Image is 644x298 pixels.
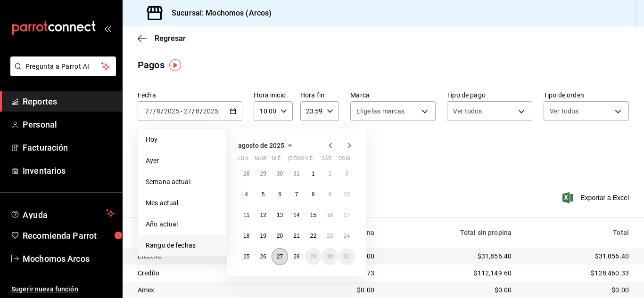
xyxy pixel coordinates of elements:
[238,227,255,244] button: 18 de agosto de 2025
[527,229,629,236] div: Total
[339,155,350,165] abbr: domingo
[344,253,350,260] abbr: 31 de agosto de 2025
[238,165,255,182] button: 28 de julio de 2025
[192,107,195,115] span: /
[23,208,102,219] span: Ayuda
[260,170,266,177] abbr: 29 de julio de 2025
[181,107,182,115] span: -
[255,207,271,224] button: 12 de agosto de 2025
[272,165,288,182] button: 30 de julio de 2025
[23,95,115,108] span: Reportes
[272,227,288,244] button: 20 de agosto de 2025
[23,164,115,177] span: Inventarios
[327,212,333,218] abbr: 16 de agosto de 2025
[550,106,578,116] span: Ver todos
[153,107,156,115] span: /
[272,207,288,224] button: 13 de agosto de 2025
[288,227,305,244] button: 21 de agosto de 2025
[23,141,115,154] span: Facturación
[10,56,116,76] button: Pregunta a Parrot AI
[146,241,219,250] span: Rango de fechas
[161,107,164,115] span: /
[305,165,322,182] button: 1 de agosto de 2025
[295,191,298,198] abbr: 7 de agosto de 2025
[238,142,284,149] span: agosto de 2025
[389,251,512,261] div: $31,856.40
[146,219,219,229] span: Año actual
[272,155,281,165] abbr: miércoles
[328,170,331,177] abbr: 2 de agosto de 2025
[293,233,299,239] abbr: 21 de agosto de 2025
[104,24,111,32] button: open_drawer_menu
[310,233,316,239] abbr: 22 de agosto de 2025
[544,92,629,98] label: Tipo de orden
[527,268,629,278] div: $128,460.33
[322,155,331,165] abbr: sábado
[344,212,350,218] abbr: 17 de agosto de 2025
[272,248,288,265] button: 27 de agosto de 2025
[23,229,115,242] span: Recomienda Parrot
[305,227,322,244] button: 22 de agosto de 2025
[146,198,219,208] span: Mes actual
[262,191,265,198] abbr: 5 de agosto de 2025
[155,34,186,43] span: Regresar
[288,155,344,165] abbr: jueves
[293,212,299,218] abbr: 14 de agosto de 2025
[169,59,181,71] button: Tooltip marker
[328,191,331,198] abbr: 9 de agosto de 2025
[203,107,219,115] input: ----
[288,186,305,203] button: 7 de agosto de 2025
[288,248,305,265] button: 28 de agosto de 2025
[339,248,355,265] button: 31 de agosto de 2025
[138,92,242,98] label: Fecha
[345,170,348,177] abbr: 3 de agosto de 2025
[310,253,316,260] abbr: 29 de agosto de 2025
[146,156,219,166] span: Ayer
[389,268,512,278] div: $112,149.60
[260,253,266,260] abbr: 26 de agosto de 2025
[164,8,272,19] h3: Sucursal: Mochomos (Arcos)
[138,34,186,43] button: Regresar
[288,207,305,224] button: 14 de agosto de 2025
[339,186,355,203] button: 10 de agosto de 2025
[277,233,283,239] abbr: 20 de agosto de 2025
[527,285,629,295] div: $0.00
[245,191,248,198] abbr: 4 de agosto de 2025
[7,68,116,78] a: Pregunta a Parrot AI
[138,285,273,295] div: Amex
[238,140,296,151] button: agosto de 2025
[339,227,355,244] button: 24 de agosto de 2025
[255,248,271,265] button: 26 de agosto de 2025
[339,165,355,182] button: 3 de agosto de 2025
[293,170,299,177] abbr: 31 de julio de 2025
[260,233,266,239] abbr: 19 de agosto de 2025
[344,191,350,198] abbr: 10 de agosto de 2025
[305,207,322,224] button: 15 de agosto de 2025
[356,106,405,116] span: Elige las marcas
[312,170,315,177] abbr: 1 de agosto de 2025
[23,118,115,131] span: Personal
[243,253,249,260] abbr: 25 de agosto de 2025
[11,284,115,294] span: Sugerir nueva función
[389,285,512,295] div: $0.00
[278,191,281,198] abbr: 6 de agosto de 2025
[255,165,271,182] button: 29 de julio de 2025
[183,107,192,115] input: --
[564,192,629,203] button: Exportar a Excel
[322,165,338,182] button: 2 de agosto de 2025
[243,170,249,177] abbr: 28 de julio de 2025
[447,92,532,98] label: Tipo de pago
[238,248,255,265] button: 25 de agosto de 2025
[344,233,350,239] abbr: 24 de agosto de 2025
[146,135,219,145] span: Hoy
[293,253,299,260] abbr: 28 de agosto de 2025
[277,170,283,177] abbr: 30 de julio de 2025
[322,186,338,203] button: 9 de agosto de 2025
[238,155,248,165] abbr: lunes
[145,107,153,115] input: --
[305,186,322,203] button: 8 de agosto de 2025
[138,268,273,278] div: Credito
[389,229,512,236] div: Total sin propina
[23,252,115,265] span: Mochomos Arcos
